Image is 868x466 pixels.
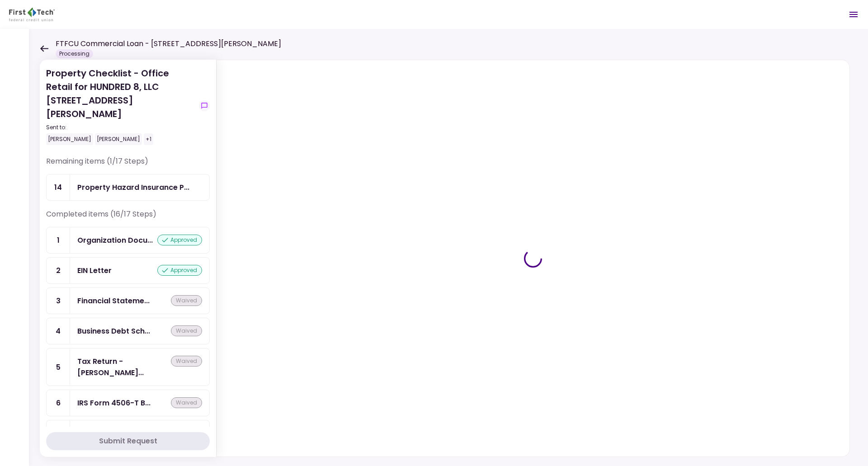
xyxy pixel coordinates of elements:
[843,4,864,25] button: Open menu
[46,390,210,416] a: 6IRS Form 4506-T Borrowerwaived
[46,133,93,145] div: [PERSON_NAME]
[46,227,210,254] a: 1Organization Documents for Borrowing Entityapproved
[47,258,70,283] div: 2
[77,325,150,337] div: Business Debt Schedule
[47,420,70,446] div: 7
[77,235,153,246] div: Organization Documents for Borrowing Entity
[171,356,202,367] div: waived
[46,318,210,344] a: 4Business Debt Schedulewaived
[199,100,210,111] button: show-messages
[171,325,202,336] div: waived
[46,66,195,145] div: Property Checklist - Office Retail for HUNDRED 8, LLC [STREET_ADDRESS][PERSON_NAME]
[99,436,157,447] div: Submit Request
[171,397,202,408] div: waived
[46,156,210,174] div: Remaining items (1/17 Steps)
[46,257,210,284] a: 2EIN Letterapproved
[95,133,142,145] div: [PERSON_NAME]
[9,8,55,21] img: Partner icon
[46,209,210,227] div: Completed items (16/17 Steps)
[46,432,210,450] button: Submit Request
[77,265,112,276] div: EIN Letter
[171,295,202,306] div: waived
[46,420,210,447] a: 7COFSA- Borrowerapproved
[157,235,202,245] div: approved
[47,174,70,200] div: 14
[144,133,153,145] div: +1
[47,348,70,386] div: 5
[46,123,195,132] div: Sent to:
[47,390,70,416] div: 6
[77,182,189,193] div: Property Hazard Insurance Policy and Liability Insurance Policy
[77,356,171,378] div: Tax Return - Borrower
[46,348,210,386] a: 5Tax Return - Borrowerwaived
[46,174,210,201] a: 14Property Hazard Insurance Policy and Liability Insurance Policy
[56,49,93,58] div: Processing
[47,227,70,253] div: 1
[56,38,281,49] h1: FTFCU Commercial Loan - [STREET_ADDRESS][PERSON_NAME]
[47,288,70,314] div: 3
[77,397,151,409] div: IRS Form 4506-T Borrower
[47,318,70,344] div: 4
[77,295,150,306] div: Financial Statement - Borrower
[46,287,210,314] a: 3Financial Statement - Borrowerwaived
[157,265,202,276] div: approved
